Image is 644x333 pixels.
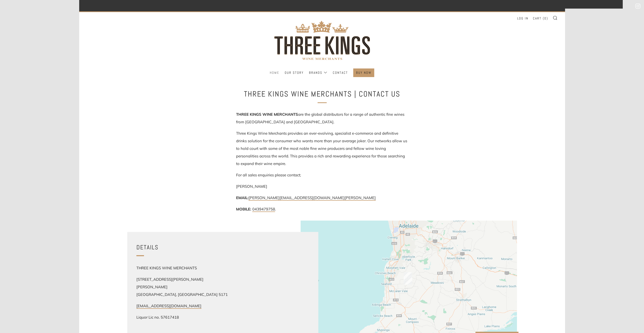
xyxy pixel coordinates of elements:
strong: THREE KINGS WINE MERCHANTS [236,112,298,117]
a: [EMAIL_ADDRESS][DOMAIN_NAME] [136,303,201,309]
img: three kings wine merchants [272,12,373,68]
span: Three Kings Wine Merchants provides an ever-evolving, specialist e-commerce and definitive drinks... [236,131,407,166]
a: Brands [309,69,327,77]
a: [PERSON_NAME][EMAIL_ADDRESS][DOMAIN_NAME][PERSON_NAME] [248,195,376,201]
strong: EMAIL: [236,195,248,200]
p: [STREET_ADDRESS][PERSON_NAME] [PERSON_NAME][GEOGRAPHIC_DATA], [GEOGRAPHIC_DATA] 5171 [136,276,238,298]
strong: MOBILE: [236,207,251,211]
p: For all sales enquiries please contact; [236,171,408,179]
p: [PERSON_NAME] [236,183,408,190]
a: Our Story [285,69,304,77]
p: are the global distributors for a range of authentic fine wines from [GEOGRAPHIC_DATA] and [GEOGR... [236,111,408,126]
p: Liquor Lic no. 57617418 [136,314,238,321]
p: . [236,205,408,213]
p: THREE KINGS WINE MERCHANTS [136,264,238,272]
a: Home [270,69,279,77]
a: Details [136,240,309,255]
a: Cart (0) [533,14,548,22]
span: 0 [544,16,547,20]
a: 0439479758 [252,207,275,212]
a: BUY NOW [356,69,371,77]
a: Contact [333,69,348,77]
h3: Details [136,242,309,253]
h1: Three Kings Wine Merchants | Contact Us [239,88,406,100]
a: Log in [517,14,528,22]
